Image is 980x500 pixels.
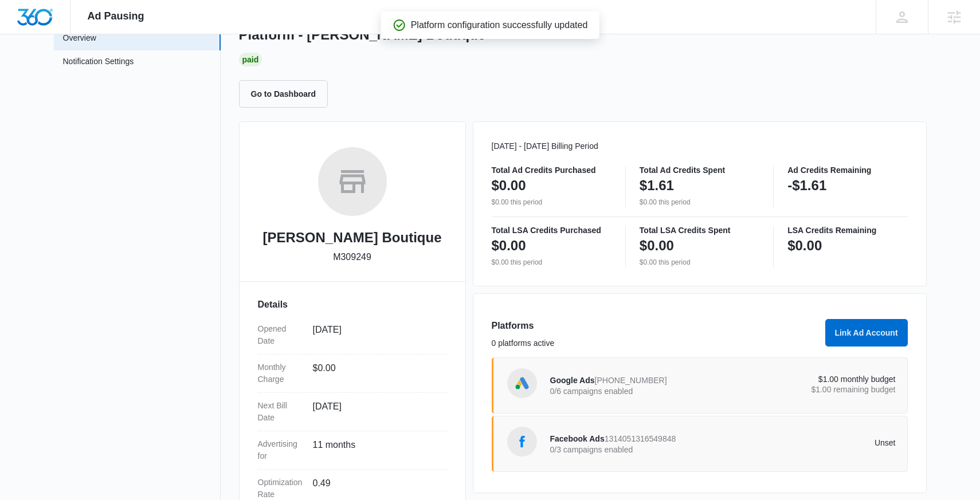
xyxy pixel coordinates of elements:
[258,431,447,470] div: Advertising for11 months
[313,438,438,462] dd: 11 months
[258,316,447,355] div: Opened Date[DATE]
[492,237,526,255] p: $0.00
[313,400,438,424] dd: [DATE]
[640,237,674,255] p: $0.00
[605,434,676,443] span: 1314051316549848
[513,375,531,392] img: Google Ads
[492,357,908,414] a: Google AdsGoogle Ads[PHONE_NUMBER]0/6 campaigns enabled$1.00 monthly budget$1.00 remaining budget
[595,376,667,385] span: [PHONE_NUMBER]
[258,438,304,462] dt: Advertising for
[550,387,723,395] p: 0/6 campaigns enabled
[513,433,531,450] img: Facebook Ads
[239,53,262,66] div: Paid
[492,416,908,472] a: Facebook AdsFacebook Ads13140513165498480/3 campaigns enabledUnset
[723,375,896,383] p: $1.00 monthly budget
[333,250,371,264] p: M309249
[787,176,826,195] p: -$1.61
[723,439,896,447] p: Unset
[492,176,526,195] p: $0.00
[787,166,907,174] p: Ad Credits Remaining
[640,197,759,207] p: $0.00 this period
[239,80,328,108] button: Go to Dashboard
[787,226,907,234] p: LSA Credits Remaining
[88,10,144,22] span: Ad Pausing
[492,226,611,234] p: Total LSA Credits Purchased
[239,89,335,99] a: Go to Dashboard
[492,140,908,152] p: [DATE] - [DATE] Billing Period
[492,197,611,207] p: $0.00 this period
[258,355,447,393] div: Monthly Charge$0.00
[258,323,304,347] dt: Opened Date
[313,323,438,347] dd: [DATE]
[550,446,723,454] p: 0/3 campaigns enabled
[313,361,438,385] dd: $0.00
[825,319,908,347] button: Link Ad Account
[258,400,304,424] dt: Next Bill Date
[550,376,595,385] span: Google Ads
[63,56,134,70] a: Notification Settings
[640,166,759,174] p: Total Ad Credits Spent
[640,176,674,195] p: $1.61
[640,257,759,267] p: $0.00 this period
[258,361,304,385] dt: Monthly Charge
[239,26,486,44] h1: Platform - [PERSON_NAME] Boutique
[550,434,605,443] span: Facebook Ads
[411,18,588,32] p: Platform configuration successfully updated
[492,319,818,333] h3: Platforms
[640,226,759,234] p: Total LSA Credits Spent
[258,393,447,431] div: Next Bill Date[DATE]
[723,385,896,393] p: $1.00 remaining budget
[63,32,96,44] a: Overview
[787,237,822,255] p: $0.00
[263,227,442,248] h2: [PERSON_NAME] Boutique
[258,298,447,312] h3: Details
[492,166,611,174] p: Total Ad Credits Purchased
[492,337,818,349] p: 0 platforms active
[492,257,611,267] p: $0.00 this period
